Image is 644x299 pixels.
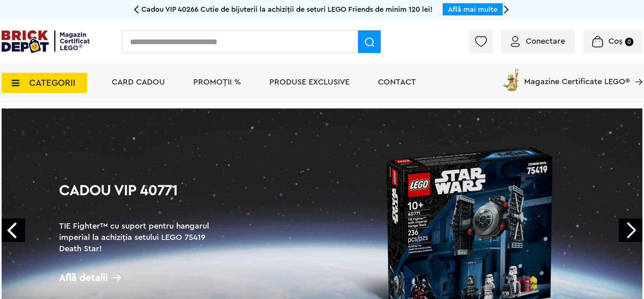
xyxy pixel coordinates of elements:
a: Magazine Certificate LEGO® [630,67,642,75]
a: Card Cadou [112,78,165,86]
span: Conectare [526,37,565,45]
a: Next [619,218,642,242]
h2: TIE Fighter™ cu suport pentru hangarul imperial la achiziția setului LEGO 75419 Death Star! [59,221,221,254]
span: Coș [608,37,623,45]
a: Produse exclusive [269,78,350,86]
a: Contact [378,78,416,86]
span: CATEGORII [29,78,75,87]
span: Magazine Certificate LEGO® [524,67,630,86]
a: Conectare [511,37,565,45]
a: Prev [2,218,25,242]
small: 0 [625,38,633,46]
h1: Cadou VIP 40771 [59,183,221,212]
span: Cadou VIP 40266 Cutie de bijuterii la achiziții de seturi LEGO Friends de minim 120 lei! [141,6,433,13]
div: Află detalii [59,273,221,283]
a: Află mai multe [448,6,497,13]
a: PROMOȚII % [193,78,241,86]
